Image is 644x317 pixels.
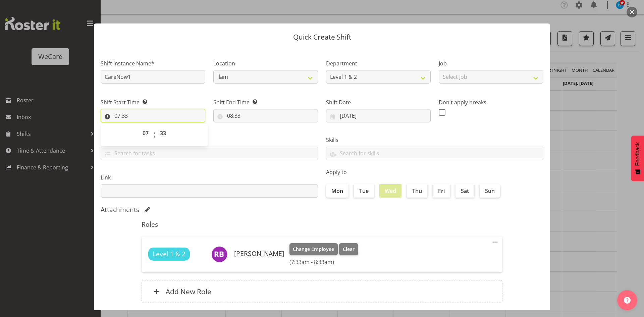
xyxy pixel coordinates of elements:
[407,184,427,198] label: Thu
[343,246,355,253] span: Clear
[439,98,543,106] label: Don't apply breaks
[326,109,431,122] input: Click to select...
[455,184,474,198] label: Sat
[326,168,543,176] label: Apply to
[354,184,374,198] label: Tue
[339,243,358,255] button: Clear
[326,136,543,144] label: Skills
[624,297,631,304] img: help-xxl-2.png
[326,184,348,198] label: Mon
[101,148,318,158] input: Search for tasks
[101,59,205,67] label: Shift Instance Name*
[213,98,318,106] label: Shift End Time
[101,173,318,181] label: Link
[326,59,431,67] label: Department
[101,70,205,84] input: Shift Instance Name
[289,243,338,255] button: Change Employee
[293,246,334,253] span: Change Employee
[101,136,318,144] label: Tasks
[211,246,227,262] img: ruby-beaumont10464.jpg
[153,249,185,259] span: Level 1 & 2
[326,148,543,158] input: Search for skills
[166,287,211,296] h6: Add New Role
[101,34,543,41] p: Quick Create Shift
[101,98,205,106] label: Shift Start Time
[433,184,450,198] label: Fri
[326,98,431,106] label: Shift Date
[153,126,156,143] span: :
[631,136,644,181] button: Feedback - Show survey
[379,184,401,198] label: Wed
[439,59,543,67] label: Job
[213,109,318,122] input: Click to select...
[635,142,641,166] span: Feedback
[101,109,205,122] input: Click to select...
[234,250,284,257] h6: [PERSON_NAME]
[480,184,500,198] label: Sun
[101,206,139,214] h5: Attachments
[213,59,318,67] label: Location
[142,220,502,228] h5: Roles
[289,259,358,265] h6: (7:33am - 8:33am)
